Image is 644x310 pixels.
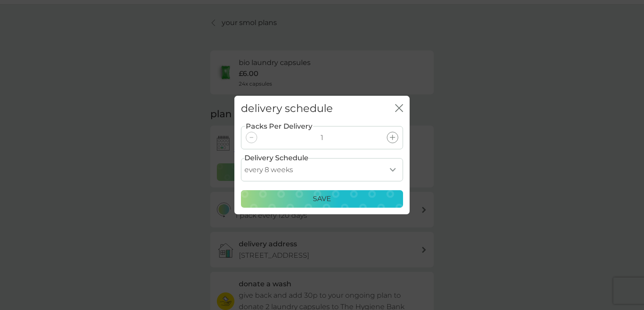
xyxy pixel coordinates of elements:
[395,104,403,113] button: close
[245,121,313,132] label: Packs Per Delivery
[241,190,403,208] button: Save
[241,102,333,115] h2: delivery schedule
[313,193,331,205] p: Save
[244,152,308,164] label: Delivery Schedule
[321,132,323,144] p: 1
